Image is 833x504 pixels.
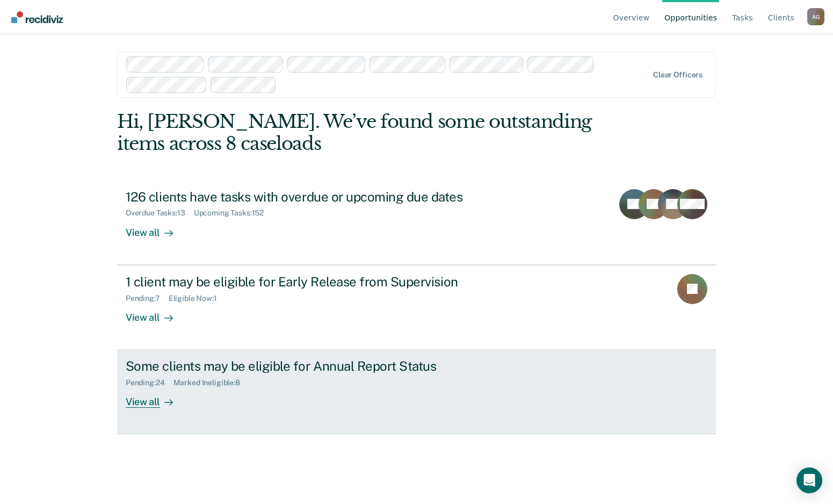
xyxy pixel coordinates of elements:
div: 126 clients have tasks with overdue or upcoming due dates [126,189,503,205]
div: Pending : 7 [126,294,169,303]
div: Overdue Tasks : 13 [126,208,194,218]
div: Some clients may be eligible for Annual Report Status [126,358,503,374]
div: Marked Ineligible : 8 [173,378,249,387]
a: 126 clients have tasks with overdue or upcoming due datesOverdue Tasks:13Upcoming Tasks:152View all [117,181,716,265]
div: 1 client may be eligible for Early Release from Supervision [126,274,503,290]
div: View all [126,303,186,323]
div: View all [126,218,186,239]
div: Pending : 24 [126,378,173,387]
div: Eligible Now : 1 [169,294,226,303]
div: A G [807,8,824,25]
a: 1 client may be eligible for Early Release from SupervisionPending:7Eligible Now:1View all [117,265,716,350]
div: Clear officers [653,70,702,80]
div: View all [126,387,186,408]
div: Upcoming Tasks : 152 [194,208,273,218]
button: Profile dropdown button [807,8,824,25]
a: Some clients may be eligible for Annual Report StatusPending:24Marked Ineligible:8View all [117,350,716,434]
div: Open Intercom Messenger [796,467,822,493]
img: Recidiviz [11,11,63,23]
div: Hi, [PERSON_NAME]. We’ve found some outstanding items across 8 caseloads [117,111,596,155]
